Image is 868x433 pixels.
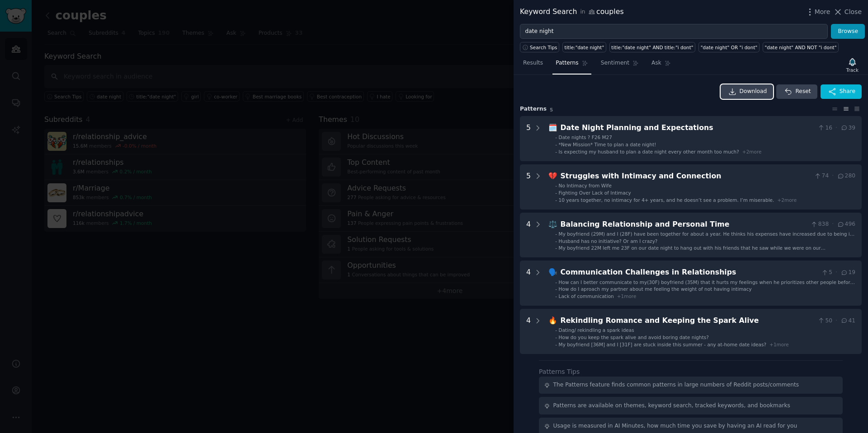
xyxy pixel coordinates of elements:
span: Download [740,88,767,96]
span: 🔥 [548,316,557,325]
span: Results [523,59,543,67]
a: Ask [648,56,674,74]
div: 5 [526,171,531,203]
span: · [832,220,834,228]
div: Balancing Relationship and Personal Time [561,219,807,230]
span: in [580,8,585,16]
div: - [555,190,557,196]
span: 16 [817,124,832,132]
div: Struggles with Intimacy and Connection [561,171,811,182]
a: Patterns [552,56,591,74]
div: - [555,197,557,203]
span: Sentiment [601,59,629,67]
div: Usage is measured in AI Minutes, how much time you save by having an AI read for you [553,422,797,430]
span: · [832,172,834,180]
span: 280 [837,172,855,180]
div: 5 [526,122,531,155]
span: *New Mission* Time to plan a date night! [559,142,656,147]
span: · [835,269,837,277]
span: 5 [821,269,832,277]
div: Patterns are available on themes, keyword search, tracked keywords, and bookmarks [553,402,790,410]
span: 74 [814,172,829,180]
div: - [555,286,557,292]
a: title:"date night" [562,42,606,52]
span: 🗣️ [548,268,557,276]
span: Share [840,88,855,96]
div: Date Night Planning and Expectations [561,122,814,134]
span: Search Tips [530,44,557,51]
div: The Patterns feature finds common patterns in large numbers of Reddit posts/comments [553,381,799,389]
span: 50 [817,317,832,325]
div: - [555,341,557,348]
button: More [805,7,830,17]
span: Is expecting my husband to plan a date night every other month too much? [559,149,739,154]
label: Patterns Tips [539,368,580,375]
div: "date night" AND NOT "i dont" [764,44,836,51]
span: + 1 more [617,293,637,299]
span: 💔 [548,172,557,180]
span: Ask [651,59,661,67]
span: + 1 more [769,342,789,347]
span: My boyfriend (29M) and I (28F) have been together for about a year. He thinks his expenses have i... [559,231,855,243]
span: Patterns [556,59,578,67]
div: 4 [526,267,531,299]
span: 39 [840,124,855,132]
button: Close [833,7,862,17]
span: More [815,7,830,17]
a: "date night" OR "i dont" [698,42,759,52]
div: - [555,149,557,155]
div: 4 [526,219,531,251]
span: Husband has no initiative? Or am I crazy? [559,238,658,244]
div: - [555,327,557,333]
div: - [555,231,557,237]
a: Download [721,84,774,99]
div: - [555,134,557,140]
span: Date nights ? F26 M27 [559,135,612,140]
span: 19 [840,269,855,277]
span: 10 years together, no intimacy for 4+ years, and he doesn’t see a problem. I’m miserable. [559,197,774,203]
div: - [555,182,557,189]
div: Rekindling Romance and Keeping the Spark Alive [561,315,814,326]
span: · [835,124,837,132]
div: title:"date night" [565,44,604,51]
a: "date night" AND NOT "i dont" [763,42,839,52]
span: Lack of communication [559,293,614,299]
span: 496 [837,220,855,228]
button: Browse [831,24,865,39]
div: Communication Challenges in Relationships [561,267,818,278]
span: 5 [550,107,553,112]
div: "date night" OR "i dont" [701,44,758,51]
div: - [555,238,557,244]
button: Reset [776,84,817,99]
div: title:"date night" AND title:"i dont" [611,44,693,51]
div: - [555,334,557,340]
div: 4 [526,315,531,348]
span: + 2 more [742,149,762,154]
span: ⚖️ [548,220,557,228]
span: How can I better communicate to my(30F) boyfriend (35M) that it hurts my feelings when he priorit... [559,279,855,291]
a: title:"date night" AND title:"i dont" [609,42,695,52]
div: - [555,141,557,148]
span: How do I aproach my partner about me feeling the weight of not having intimacy [559,286,752,292]
div: Keyword Search couples [520,6,624,18]
div: - [555,279,557,285]
div: - [555,293,557,299]
span: How do you keep the spark alive and avoid boring date nights? [559,335,709,340]
span: 838 [810,220,829,228]
input: Try a keyword related to your business [520,24,828,39]
span: · [835,317,837,325]
span: Close [844,7,862,17]
span: Pattern s [520,105,547,113]
button: Share [821,84,862,99]
a: Results [520,56,546,74]
a: Sentiment [598,56,642,74]
button: Search Tips [520,42,559,52]
span: My boyfriend 22M left me 23F on our date night to hang out with his friends that he saw while we ... [559,245,826,257]
span: 41 [840,317,855,325]
button: Track [843,56,862,74]
span: 🗓️ [548,123,557,132]
span: + 2 more [777,197,797,203]
span: Reset [795,88,811,96]
span: Fighting Over Lack of Intimacy [559,190,631,196]
div: - [555,245,557,251]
